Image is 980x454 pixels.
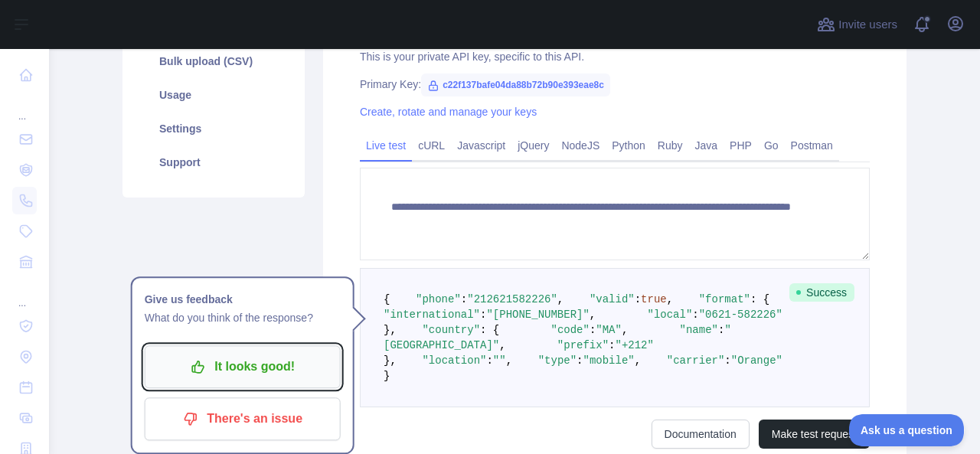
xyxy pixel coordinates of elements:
a: Documentation [652,420,750,449]
p: It looks good! [156,354,329,380]
h1: Give us feedback [145,290,341,309]
a: Python [606,133,652,158]
span: "location" [422,354,486,367]
span: "" [493,354,506,367]
p: There's an issue [156,406,329,432]
span: "mobile" [583,354,635,367]
span: }, [384,324,397,336]
button: Make test request [759,420,870,449]
span: : [718,324,724,336]
span: "[PHONE_NUMBER]" [486,309,589,321]
span: }, [384,354,397,367]
a: Settings [141,112,286,145]
a: cURL [412,133,451,158]
span: , [622,324,628,336]
span: c22f137bafe04da88b72b90e393eae8c [421,73,610,96]
span: : [635,293,641,305]
span: "country" [422,324,480,336]
span: "valid" [590,293,635,305]
span: "type" [538,354,577,367]
a: NodeJS [555,133,606,158]
span: "0621-582226" [699,309,782,321]
a: Bulk upload (CSV) [141,44,286,78]
a: Live test [360,133,412,158]
a: Go [758,133,785,158]
span: "phone" [416,293,461,305]
span: : [590,324,596,336]
span: : [692,309,698,321]
span: "212621582226" [467,293,557,305]
span: : [577,354,583,367]
span: "local" [647,309,692,321]
span: : [486,354,492,367]
a: Java [689,133,724,158]
a: PHP [724,133,758,158]
span: "MA" [596,324,622,336]
span: : [461,293,467,305]
span: : { [750,293,769,305]
div: ... [12,279,37,309]
div: ... [12,92,37,122]
button: It looks good! [145,345,341,388]
iframe: Toggle Customer Support [849,414,965,446]
a: jQuery [511,133,555,158]
span: , [506,354,512,367]
a: Javascript [451,133,511,158]
a: Support [141,145,286,179]
span: , [667,293,673,305]
span: true [641,293,667,305]
span: , [499,339,505,351]
span: : [724,354,730,367]
div: Primary Key: [360,77,870,92]
span: "carrier" [667,354,725,367]
span: "prefix" [557,339,609,351]
span: , [557,293,563,305]
span: , [590,309,596,321]
a: Ruby [652,133,689,158]
span: "format" [699,293,750,305]
a: Create, rotate and manage your keys [360,106,537,118]
span: "international" [384,309,480,321]
span: : { [480,324,499,336]
span: "+212" [615,339,653,351]
span: , [635,354,641,367]
p: What do you think of the response? [145,309,341,327]
span: } [384,370,390,382]
a: Usage [141,78,286,112]
span: "Orange" [731,354,782,367]
span: Invite users [838,16,897,34]
span: : [480,309,486,321]
div: This is your private API key, specific to this API. [360,49,870,64]
span: "name" [680,324,718,336]
a: Postman [785,133,839,158]
button: Invite users [814,12,900,37]
span: Success [789,283,854,302]
span: : [609,339,615,351]
span: { [384,293,390,305]
span: "code" [550,324,589,336]
button: There's an issue [145,397,341,440]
